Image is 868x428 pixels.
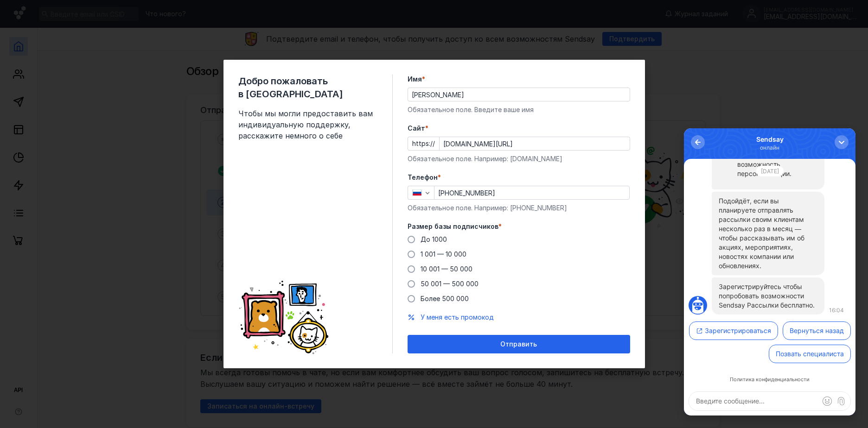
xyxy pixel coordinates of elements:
[35,68,134,142] p: Подойдёт, если вы планируете отправлять рассылки своим клиентам несколько раз в месяц — чтобы рас...
[421,313,494,321] span: У меня есть промокод
[46,249,126,254] a: Политика конфиденциальности
[72,38,100,48] div: [DATE]
[500,340,537,348] span: Отправить
[85,216,167,235] button: Позвать специалиста
[5,193,94,212] button: Зарегистрироваться
[72,15,100,24] div: онлайн
[408,154,630,164] div: Обязательное поле. Например: [DOMAIN_NAME]
[145,178,160,185] span: 16:04
[72,7,100,15] div: Sendsay
[421,250,466,258] span: 1 001 — 10 000
[408,203,630,213] div: Обязательное поле. Например: [PHONE_NUMBER]
[421,295,469,302] span: Более 500 000
[421,313,494,322] button: У меня есть промокод
[421,235,447,243] span: До 1000
[408,222,498,231] span: Размер базы подписчиков
[99,193,167,212] button: Вернуться назад
[408,173,438,182] span: Телефон
[238,108,377,141] span: Чтобы мы могли предоставить вам индивидуальную поддержку, расскажите немного о себе
[408,124,425,133] span: Cайт
[408,75,422,84] span: Имя
[35,154,134,182] p: Зарегистрируйтесь чтобы попробовать возможности Sendsay Рассылки бесплатно.
[408,105,630,114] div: Обязательное поле. Введите ваше имя
[238,75,377,101] span: Добро пожаловать в [GEOGRAPHIC_DATA]
[408,335,630,353] button: Отправить
[421,265,472,273] span: 10 001 — 50 000
[421,280,479,288] span: 50 001 — 500 000
[53,22,134,50] li: триггерные рассылки и возможность персонализации.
